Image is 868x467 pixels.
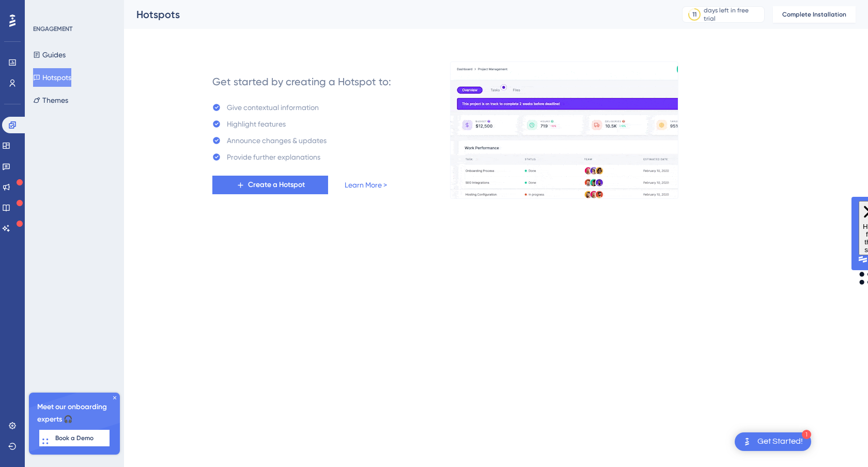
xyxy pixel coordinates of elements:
[692,10,696,19] div: 11
[227,101,319,114] div: Give contextual information
[227,151,320,163] div: Provide further explanations
[757,436,803,447] div: Get Started!
[42,428,49,459] div: Drag
[55,434,94,442] span: Book a Demo
[136,7,656,22] div: Hotspots
[450,61,678,199] img: a956fa7fe1407719453ceabf94e6a685.gif
[33,91,68,110] button: Themes
[39,430,110,446] button: Book a Demo
[802,430,811,439] div: 1
[37,401,112,426] span: Meet our onboarding experts 🎧
[704,6,761,23] div: days left in free trial
[773,6,856,23] button: Complete Installation
[227,118,286,130] div: Highlight features
[782,10,846,19] span: Complete Installation
[33,25,72,33] div: ENGAGEMENT
[248,179,305,191] span: Create a Hotspot
[212,74,391,89] div: Get started by creating a Hotspot to:
[33,45,66,64] button: Guides
[212,176,328,194] button: Create a Hotspot
[735,432,811,451] div: Open Get Started! checklist, remaining modules: 1
[345,179,387,191] a: Learn More >
[33,68,71,87] button: Hotspots
[825,426,856,457] iframe: UserGuiding AI Assistant Launcher
[741,435,753,448] img: launcher-image-alternative-text
[227,134,327,147] div: Announce changes & updates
